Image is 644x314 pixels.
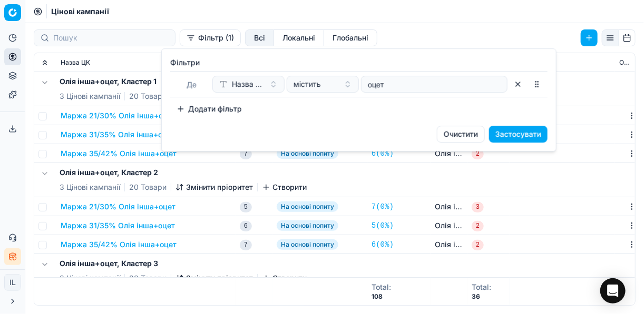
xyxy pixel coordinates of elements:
[186,80,196,89] span: Де
[489,126,548,143] button: Застосувати
[170,57,548,68] label: Фiльтри
[437,126,485,143] button: Очистити
[170,100,248,117] button: Додати фільтр
[294,79,321,89] span: містить
[232,79,265,89] span: Назва ЦК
